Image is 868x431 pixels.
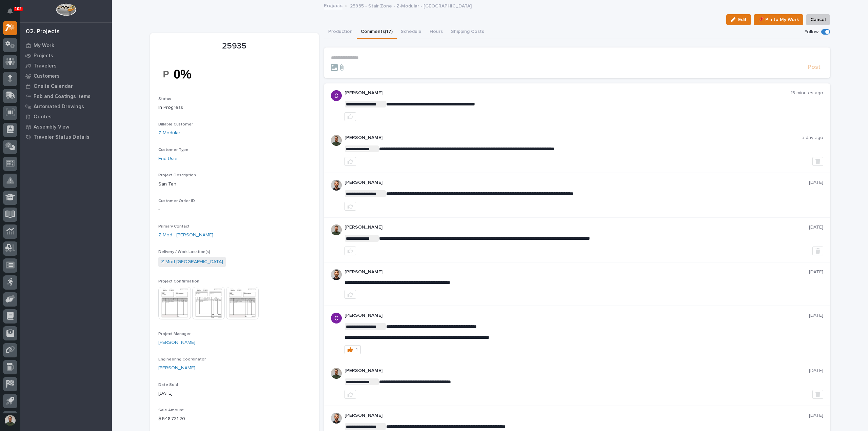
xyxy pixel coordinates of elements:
[426,25,447,39] button: Hours
[754,14,803,25] button: 📌 Pin to My Work
[344,313,809,318] p: [PERSON_NAME]
[344,247,356,255] button: like this post
[331,90,342,101] img: AItbvmm9XFGwq9MR7ZO9lVE1d7-1VhVxQizPsTd1Fh95=s96-c
[20,71,112,81] a: Customers
[331,224,342,235] img: AATXAJw4slNr5ea0WduZQVIpKGhdapBAGQ9xVsOeEvl5=s96-c
[20,40,112,51] a: My Work
[331,413,342,424] img: AGNmyxaji213nCK4JzPdPN3H3CMBhXDSA2tJ_sy3UIa5=s96-c
[158,155,178,162] a: End User
[158,390,311,397] p: [DATE]
[158,232,213,239] a: Z-Mod - [PERSON_NAME]
[26,28,60,36] div: 02. Projects
[344,368,809,374] p: [PERSON_NAME]
[809,413,823,418] p: [DATE]
[8,8,17,19] div: Notifications102
[34,114,52,120] p: Quotes
[726,14,751,25] button: Edit
[805,63,823,71] button: Post
[161,258,223,266] a: Z-Mod [GEOGRAPHIC_DATA]
[344,345,361,354] button: 1
[158,415,311,423] p: $ 648,731.20
[344,157,356,166] button: like this post
[344,135,802,141] p: [PERSON_NAME]
[34,104,84,110] p: Automated Drawings
[158,332,191,336] span: Project Manager
[809,269,823,275] p: [DATE]
[158,206,311,213] p: -
[331,313,342,324] img: AItbvmm9XFGwq9MR7ZO9lVE1d7-1VhVxQizPsTd1Fh95=s96-c
[810,16,826,24] span: Cancel
[158,148,189,152] span: Customer Type
[20,101,112,112] a: Automated Drawings
[56,3,76,16] img: Workspace Logo
[344,413,809,418] p: [PERSON_NAME]
[344,202,356,211] button: like this post
[344,112,356,121] button: like this post
[20,51,112,61] a: Projects
[158,357,206,361] span: Engineering Coordinator
[158,365,195,372] a: [PERSON_NAME]
[158,224,190,229] span: Primary Contact
[344,290,356,299] button: like this post
[331,368,342,379] img: AATXAJw4slNr5ea0WduZQVIpKGhdapBAGQ9xVsOeEvl5=s96-c
[158,279,199,283] span: Project Confirmation
[158,130,180,137] a: Z-Modular
[808,63,821,71] span: Post
[158,339,195,346] a: [PERSON_NAME]
[344,269,809,275] p: [PERSON_NAME]
[158,122,193,126] span: Billable Customer
[158,173,196,177] span: Project Description
[356,347,358,352] div: 1
[812,247,823,255] button: Delete post
[34,83,73,90] p: Onsite Calendar
[15,6,22,11] p: 102
[158,41,311,51] p: 25935
[809,368,823,374] p: [DATE]
[158,250,210,254] span: Delivery / Work Location(s)
[3,4,17,18] button: Notifications
[791,90,823,96] p: 15 minutes ago
[158,97,171,101] span: Status
[344,224,809,230] p: [PERSON_NAME]
[20,112,112,122] a: Quotes
[324,25,357,39] button: Production
[34,134,90,140] p: Traveler Status Details
[805,29,818,35] p: Follow
[158,408,184,412] span: Sale Amount
[20,61,112,71] a: Travelers
[20,91,112,101] a: Fab and Coatings Items
[447,25,488,39] button: Shipping Costs
[331,269,342,280] img: AGNmyxaji213nCK4JzPdPN3H3CMBhXDSA2tJ_sy3UIa5=s96-c
[357,25,397,39] button: Comments (17)
[806,14,830,25] button: Cancel
[3,413,17,428] button: users-avatar
[34,94,91,100] p: Fab and Coatings Items
[158,199,195,203] span: Customer Order ID
[34,63,57,69] p: Travelers
[158,104,311,111] p: In Progress
[344,90,791,96] p: [PERSON_NAME]
[20,81,112,91] a: Onsite Calendar
[738,17,747,23] span: Edit
[20,122,112,132] a: Assembly View
[758,16,799,24] span: 📌 Pin to My Work
[350,2,472,9] p: 25935 - Stair Zone - Z-Modular - [GEOGRAPHIC_DATA]
[158,181,311,188] p: San Tan
[34,73,60,79] p: Customers
[331,180,342,191] img: AGNmyxaji213nCK4JzPdPN3H3CMBhXDSA2tJ_sy3UIa5=s96-c
[344,390,356,399] button: like this post
[158,383,178,387] span: Date Sold
[34,124,69,130] p: Assembly View
[331,135,342,146] img: AATXAJw4slNr5ea0WduZQVIpKGhdapBAGQ9xVsOeEvl5=s96-c
[802,135,823,141] p: a day ago
[812,157,823,166] button: Delete post
[34,53,53,59] p: Projects
[34,43,54,49] p: My Work
[158,62,209,86] img: dqtbq5KEdEyjuQPyDTVO6r1bQxrOQpZ9DtgqCDq1xoU
[812,390,823,399] button: Delete post
[809,224,823,230] p: [DATE]
[809,313,823,318] p: [DATE]
[324,1,342,9] a: Projects
[397,25,426,39] button: Schedule
[809,180,823,185] p: [DATE]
